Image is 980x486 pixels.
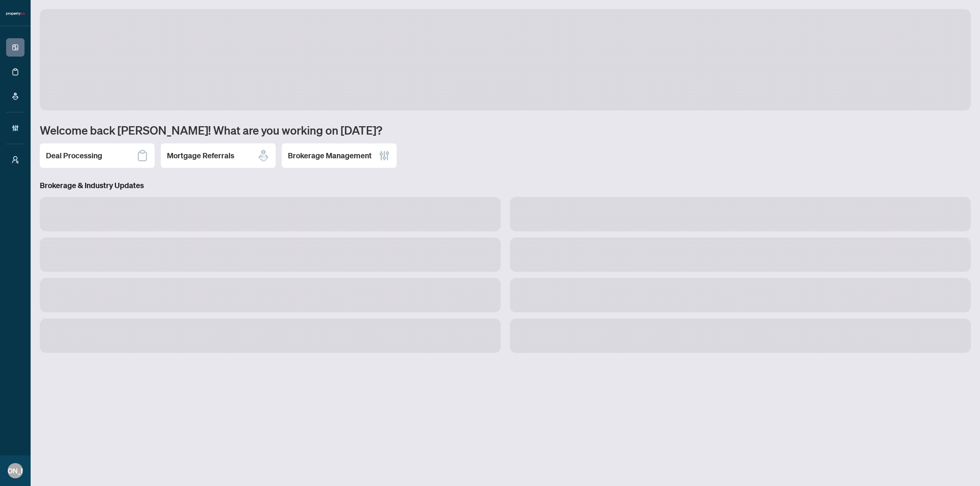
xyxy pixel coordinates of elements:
[288,150,372,161] h2: Brokerage Management
[167,150,234,161] h2: Mortgage Referrals
[40,123,971,137] h1: Welcome back [PERSON_NAME]! What are you working on [DATE]?
[40,180,971,191] h3: Brokerage & Industry Updates
[6,11,24,16] img: logo
[46,150,102,161] h2: Deal Processing
[11,156,19,164] span: user-switch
